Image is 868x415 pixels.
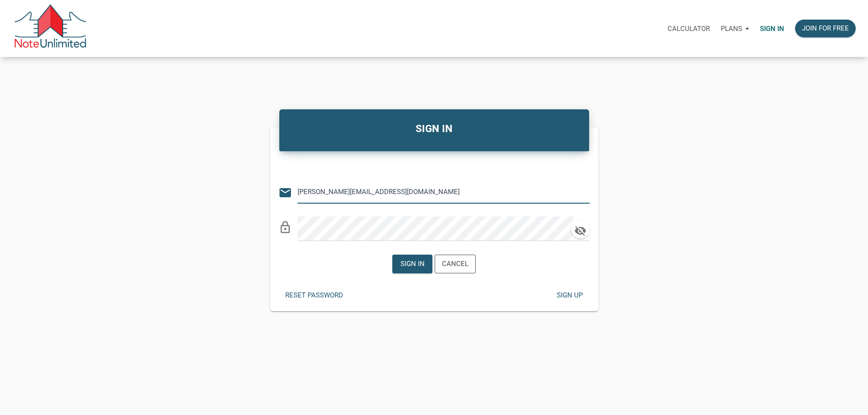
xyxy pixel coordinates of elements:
[721,25,742,33] p: Plans
[790,14,861,43] a: Join for free
[401,259,425,269] div: Sign in
[392,255,432,273] button: Sign in
[278,287,350,304] button: Reset password
[715,14,755,43] a: Plans
[760,25,784,33] p: Sign in
[14,5,87,52] img: NoteUnlimited
[802,23,849,34] div: Join for free
[285,290,343,301] div: Reset password
[556,290,582,301] div: Sign up
[435,255,476,273] button: Cancel
[286,121,582,137] h4: SIGN IN
[668,25,710,33] p: Calculator
[298,182,576,202] input: Email
[278,186,292,200] i: email
[795,20,856,37] button: Join for free
[278,220,292,234] i: lock_outline
[550,287,590,304] button: Sign up
[442,259,468,269] div: Cancel
[715,15,755,42] button: Plans
[755,14,790,43] a: Sign in
[662,14,715,43] a: Calculator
